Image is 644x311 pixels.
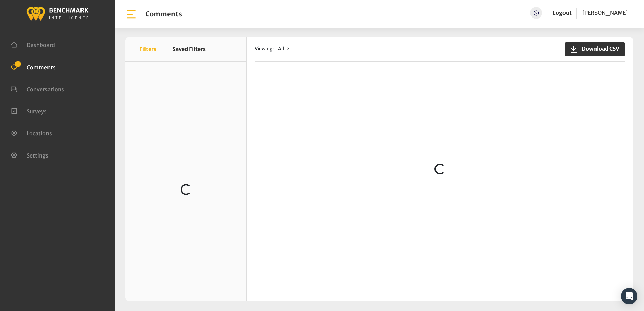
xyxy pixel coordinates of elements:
span: Surveys [27,108,47,114]
div: Open Intercom Messenger [621,288,637,304]
a: Logout [553,9,572,16]
h1: Comments [145,10,182,18]
a: Surveys [11,107,47,114]
a: Locations [11,129,52,136]
img: bar [125,8,137,20]
span: Locations [27,130,52,137]
a: Logout [553,7,572,19]
button: Download CSV [565,42,625,56]
button: Saved Filters [172,37,206,61]
span: Conversations [27,86,64,93]
span: Viewing: [255,45,274,53]
a: Dashboard [11,41,55,48]
span: Comments [27,64,56,70]
a: [PERSON_NAME] [582,7,628,19]
span: Dashboard [27,42,55,48]
span: [PERSON_NAME] [582,9,628,16]
button: Filters [139,37,156,61]
span: Settings [27,152,49,159]
a: Settings [11,151,49,158]
span: All [278,46,284,52]
img: benchmark [26,5,89,22]
span: Download CSV [578,45,619,53]
a: Conversations [11,85,64,92]
a: Comments [11,63,56,70]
